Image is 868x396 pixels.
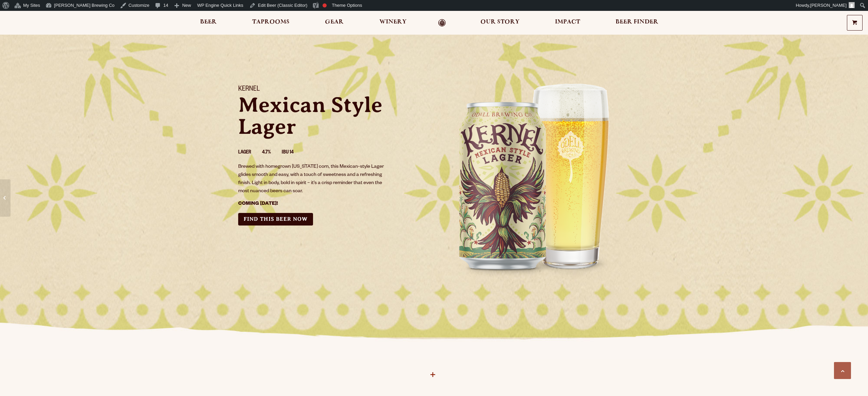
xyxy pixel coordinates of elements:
[323,3,327,7] div: Focus keyphrase not set
[375,19,411,27] a: Winery
[480,19,520,25] span: Our Story
[238,85,426,94] h1: Kernel
[321,19,348,27] a: Gear
[252,19,290,25] span: Taprooms
[200,19,217,25] span: Beer
[555,19,580,25] span: Impact
[262,148,282,157] li: 4.7%
[834,362,851,379] a: Scroll to top
[551,19,585,27] a: Impact
[379,19,407,25] span: Winery
[282,148,305,157] li: IBU 14
[196,19,221,27] a: Beer
[238,213,313,226] a: Find this Beer Now
[476,19,524,27] a: Our Story
[238,94,426,138] p: Mexican Style Lager
[238,201,278,207] strong: COMING [DATE]!
[611,19,663,27] a: Beer Finder
[238,148,262,157] li: Lager
[810,3,847,8] span: [PERSON_NAME]
[616,19,658,25] span: Beer Finder
[238,163,389,196] p: Brewed with homegrown [US_STATE] corn, this Mexican-style Lager glides smooth and easy, with a to...
[325,19,344,25] span: Gear
[429,19,455,27] a: Odell Home
[248,19,294,27] a: Taprooms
